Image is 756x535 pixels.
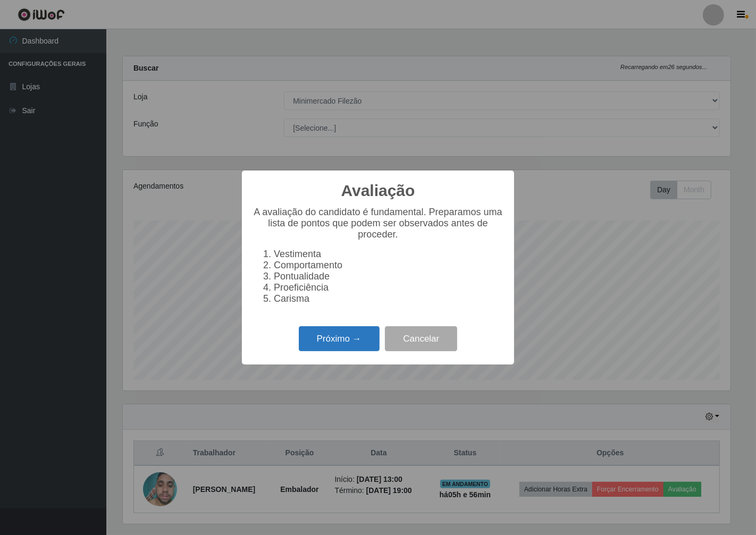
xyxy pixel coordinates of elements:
[274,249,503,260] li: Vestimenta
[274,260,503,271] li: Comportamento
[253,207,503,240] p: A avaliação do candidato é fundamental. Preparamos uma lista de pontos que podem ser observados a...
[385,326,457,351] button: Cancelar
[341,181,415,200] h2: Avaliação
[299,326,380,351] button: Próximo →
[274,271,503,282] li: Pontualidade
[274,282,503,293] li: Proeficiência
[274,293,503,304] li: Carisma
